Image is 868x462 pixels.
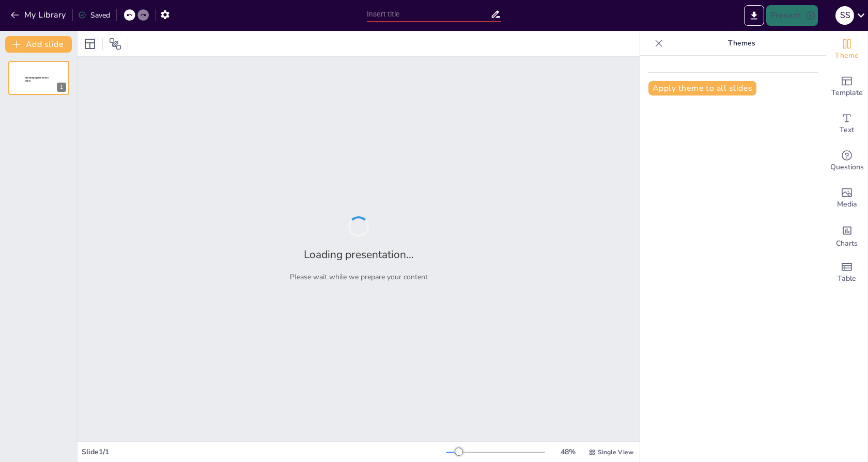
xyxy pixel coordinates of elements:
[304,247,414,262] h2: Loading presentation...
[835,6,854,25] div: S S
[840,124,854,136] span: Text
[838,273,856,284] span: Table
[826,68,867,105] div: Add ready made slides
[598,448,633,456] span: Single View
[8,61,69,95] div: 1
[826,105,867,142] div: Add text boxes
[290,272,428,282] p: Please wait while we prepare your content
[8,7,70,23] button: My Library
[82,447,446,457] div: Slide 1 / 1
[837,199,857,210] span: Media
[826,31,867,68] div: Change the overall theme
[667,31,816,56] p: Themes
[82,36,98,52] div: Layout
[835,5,854,26] button: S S
[109,38,121,50] span: Position
[5,36,72,53] button: Add slide
[835,50,859,61] span: Theme
[25,76,49,82] span: Sendsteps presentation editor
[555,447,580,457] div: 48 %
[830,162,864,173] span: Questions
[766,5,818,26] button: Present
[744,5,764,26] button: Export to PowerPoint
[648,81,756,95] button: Apply theme to all slides
[836,238,858,249] span: Charts
[57,83,66,92] div: 1
[78,10,110,20] div: Saved
[367,7,490,22] input: Insert title
[831,87,863,99] span: Template
[826,254,867,291] div: Add a table
[826,180,867,217] div: Add images, graphics, shapes or video
[826,142,867,180] div: Get real-time input from your audience
[826,217,867,254] div: Add charts and graphs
